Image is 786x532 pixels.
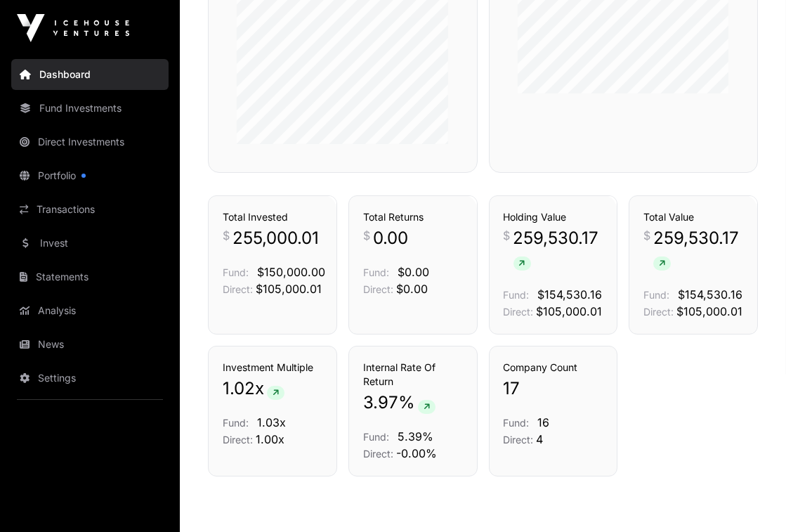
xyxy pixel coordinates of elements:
span: $105,000.01 [676,304,742,318]
span: % [398,391,415,414]
span: Direct: [223,283,253,295]
a: Direct Investments [11,126,169,157]
a: Settings [11,363,169,394]
span: Direct: [223,434,253,446]
span: x [255,377,264,400]
span: 3.97 [363,391,398,414]
h3: Investment Multiple [223,361,322,375]
span: Fund: [223,417,249,429]
span: $ [223,227,230,244]
span: 255,000.01 [232,227,319,249]
a: Invest [11,228,169,259]
a: Transactions [11,194,169,225]
span: $0.00 [398,265,429,279]
span: $105,000.01 [256,282,322,296]
span: 4 [537,432,544,446]
span: $105,000.01 [537,304,603,318]
span: 17 [504,377,520,400]
a: Dashboard [11,59,169,90]
span: $150,000.00 [257,265,325,279]
span: 259,530.17 [653,227,743,272]
h3: Internal Rate Of Return [363,361,463,389]
span: Fund: [504,289,530,301]
span: Direct: [363,448,393,460]
img: Icehouse Ventures Logo [17,14,129,42]
span: Direct: [504,306,534,318]
iframe: Chat Widget [716,465,786,532]
h3: Holding Value [504,210,603,224]
h3: Total Invested [223,210,322,224]
span: 1.00x [256,432,284,446]
span: Direct: [363,283,393,295]
span: 1.02 [223,377,255,400]
span: Fund: [643,289,669,301]
h3: Total Value [643,210,743,224]
span: $0.00 [396,282,428,296]
span: $154,530.16 [538,287,603,301]
a: Statements [11,261,169,292]
a: Portfolio [11,160,169,191]
span: 1.03x [257,415,286,429]
span: 5.39% [398,429,433,443]
span: -0.00% [396,446,437,460]
span: Fund: [504,417,530,429]
span: Fund: [363,431,389,443]
span: Direct: [643,306,674,318]
span: 0.00 [373,227,408,249]
span: $154,530.16 [678,287,742,301]
span: $ [643,227,650,244]
a: News [11,329,169,360]
span: 16 [538,415,550,429]
span: $ [363,227,370,244]
span: Fund: [363,266,389,278]
a: Fund Investments [11,93,169,124]
h3: Company Count [504,361,603,375]
span: $ [504,227,511,244]
span: Direct: [504,434,534,446]
span: 259,530.17 [513,227,603,272]
span: Fund: [223,266,249,278]
h3: Total Returns [363,210,463,224]
a: Analysis [11,295,169,326]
